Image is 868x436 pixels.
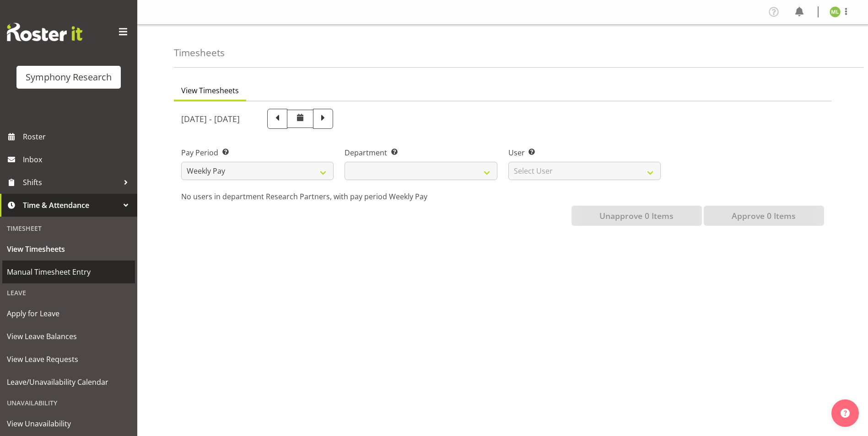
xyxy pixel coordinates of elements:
span: Time & Attendance [23,198,119,212]
span: View Timesheets [7,242,130,256]
h5: [DATE] - [DATE] [181,114,240,124]
a: View Leave Balances [2,325,135,348]
a: View Timesheets [2,238,135,261]
div: Timesheet [2,219,135,238]
img: melissa-lategan11925.jpg [830,6,841,17]
span: Approve 0 Items [732,210,796,222]
span: Manual Timesheet Entry [7,265,130,279]
label: User [508,147,661,158]
span: View Timesheets [181,85,239,96]
div: Leave [2,283,135,302]
img: help-xxl-2.png [841,409,850,418]
label: Department [345,147,497,158]
p: No users in department Research Partners, with pay period Weekly Pay [181,191,824,202]
span: Inbox [23,153,133,166]
span: View Leave Requests [7,352,130,366]
span: Leave/Unavailability Calendar [7,375,130,389]
div: Symphony Research [26,70,112,84]
a: Apply for Leave [2,302,135,325]
span: Shifts [23,175,119,189]
img: Rosterit website logo [7,23,82,41]
button: Unapprove 0 Items [571,206,702,226]
label: Pay Period [181,147,334,158]
span: View Unavailability [7,417,130,431]
div: Unavailability [2,393,135,412]
span: Apply for Leave [7,307,130,320]
button: Approve 0 Items [704,206,824,226]
h4: Timesheets [174,48,225,58]
a: Leave/Unavailability Calendar [2,371,135,393]
span: Roster [23,130,133,144]
a: View Leave Requests [2,348,135,371]
span: Unapprove 0 Items [599,210,674,222]
a: Manual Timesheet Entry [2,261,135,283]
span: View Leave Balances [7,330,130,343]
a: View Unavailability [2,412,135,435]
